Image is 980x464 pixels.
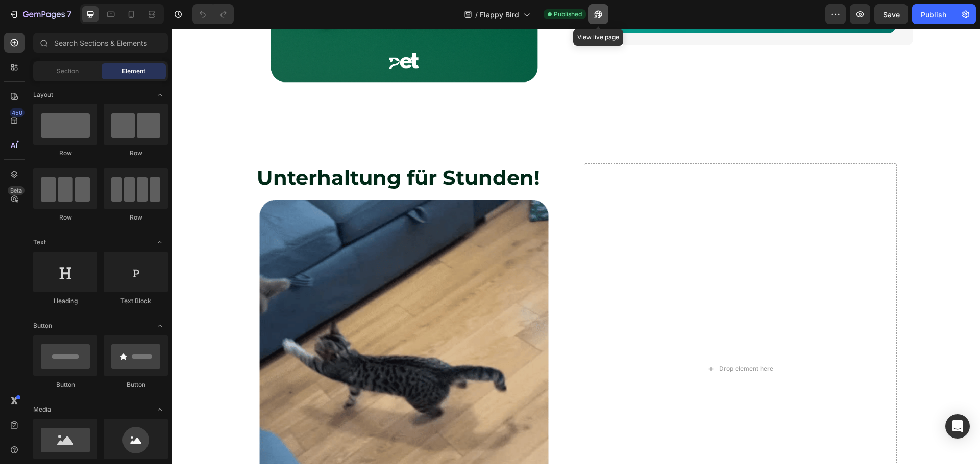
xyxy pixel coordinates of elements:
[33,33,168,53] input: Search Sections & Elements
[192,4,234,24] div: Undo/Redo
[152,318,168,334] span: Toggle open
[152,87,168,103] span: Toggle open
[33,213,97,222] div: Row
[152,401,168,418] span: Toggle open
[10,108,24,117] div: 450
[33,321,52,331] span: Button
[4,4,76,24] button: 7
[172,29,980,464] iframe: Design area
[84,168,380,463] img: gempages_585255575374267026-0e35ea90-b910-42b9-afac-1d1a64ed58ef.png
[554,10,582,19] span: Published
[475,9,478,20] span: /
[104,149,168,158] div: Row
[874,4,908,24] button: Save
[57,67,79,76] span: Section
[33,149,97,158] div: Row
[883,10,900,19] span: Save
[104,213,168,222] div: Row
[122,67,145,76] span: Element
[480,9,519,20] span: Flappy Bird
[945,414,970,439] div: Open Intercom Messenger
[152,234,168,251] span: Toggle open
[921,9,946,20] div: Publish
[104,380,168,389] div: Button
[104,296,168,306] div: Text Block
[33,405,51,414] span: Media
[67,8,71,20] p: 7
[33,296,97,306] div: Heading
[912,4,955,24] button: Publish
[33,380,97,389] div: Button
[8,186,24,195] div: Beta
[33,238,46,247] span: Text
[547,336,601,344] div: Drop element here
[33,90,53,99] span: Layout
